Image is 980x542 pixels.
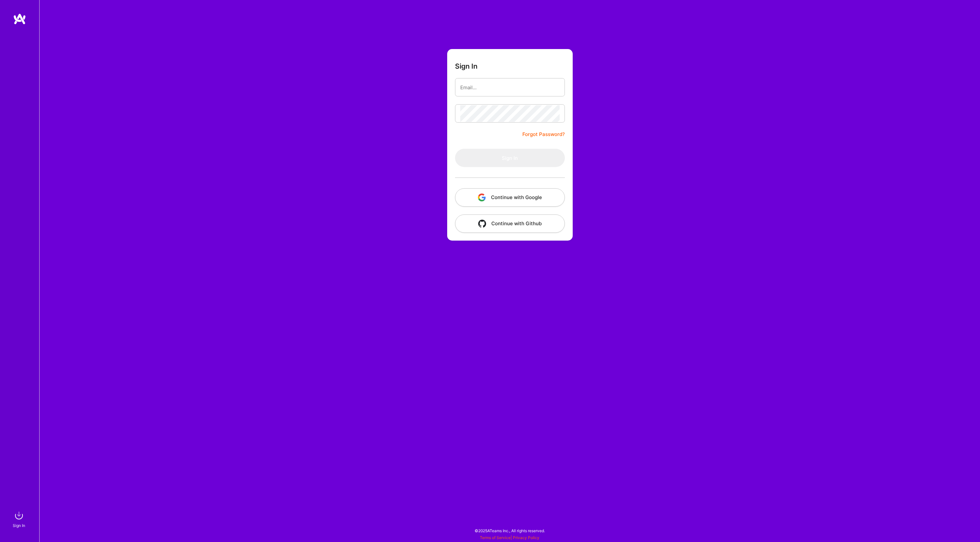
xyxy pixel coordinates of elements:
[478,194,486,201] img: icon
[12,509,25,522] img: sign in
[455,214,565,233] button: Continue with Github
[522,130,565,138] a: Forgot Password?
[13,13,26,25] img: logo
[480,535,539,540] span: |
[478,220,486,228] img: icon
[480,535,511,540] a: Terms of Service
[455,62,478,70] h3: Sign In
[39,522,980,539] div: © 2025 ATeams Inc., All rights reserved.
[455,188,565,207] button: Continue with Google
[14,509,25,529] a: sign inSign In
[13,522,25,529] div: Sign In
[460,79,560,96] input: Email...
[513,535,539,540] a: Privacy Policy
[455,149,565,167] button: Sign In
